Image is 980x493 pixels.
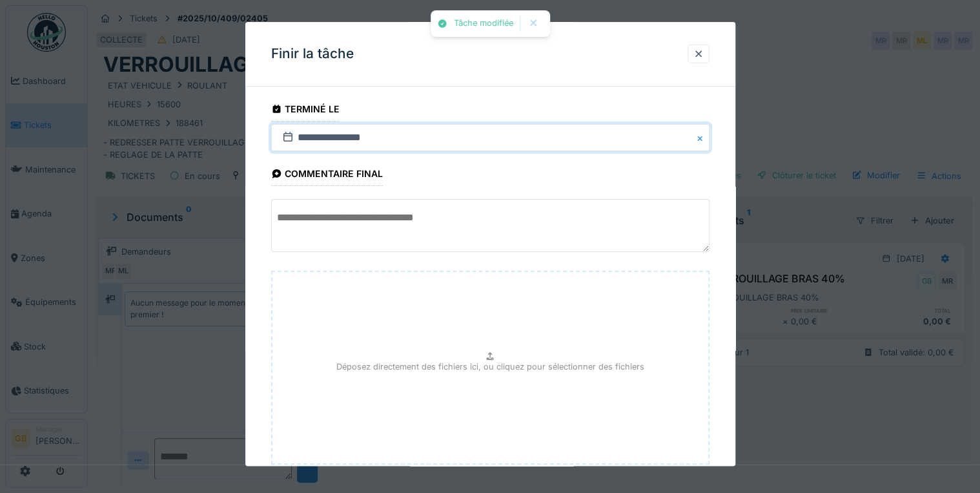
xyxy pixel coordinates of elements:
[271,46,354,62] h3: Finir la tâche
[454,18,513,29] div: Tâche modifiée
[336,361,644,373] p: Déposez directement des fichiers ici, ou cliquez pour sélectionner des fichiers
[271,100,340,121] div: Terminé le
[271,164,383,186] div: Commentaire final
[695,124,709,151] button: Close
